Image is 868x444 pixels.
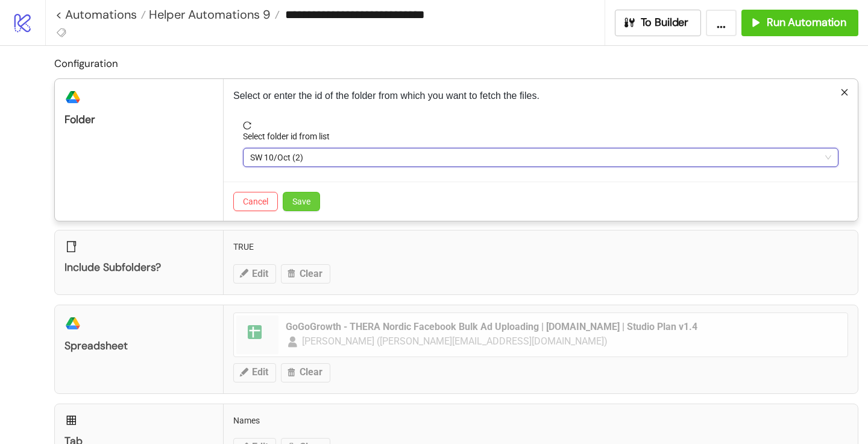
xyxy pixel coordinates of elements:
[767,16,846,30] span: Run Automation
[615,10,702,36] button: To Builder
[55,8,146,21] a: < Automations
[292,197,310,206] span: Save
[641,16,689,30] span: To Builder
[706,10,737,36] button: ...
[243,130,338,143] label: Select folder id from list
[840,88,849,97] span: close
[146,8,280,21] a: Helper Automations 9
[243,197,268,206] span: Cancel
[146,7,271,22] span: Helper Automations 9
[250,148,831,166] span: SW 10/Oct (2)
[64,113,213,127] div: Folder
[243,121,838,130] span: reload
[283,192,320,211] button: Save
[233,89,848,103] p: Select or enter the id of the folder from which you want to fetch the files.
[54,55,858,71] h2: Configuration
[741,10,858,36] button: Run Automation
[233,192,278,211] button: Cancel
